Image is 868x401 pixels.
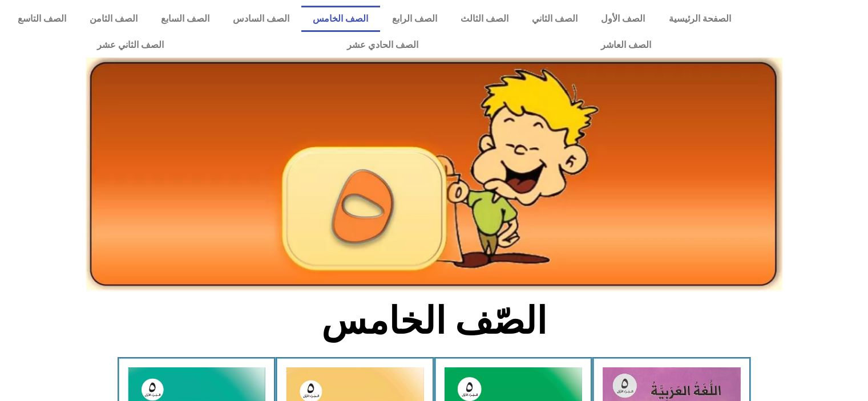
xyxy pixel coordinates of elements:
[255,32,509,58] a: الصف الحادي عشر
[449,6,520,32] a: الصف الثالث
[301,6,380,32] a: الصف الخامس
[149,6,221,32] a: الصف السابع
[221,6,301,32] a: الصف السادس
[590,6,657,32] a: الصف الأول
[78,6,149,32] a: الصف الثامن
[380,6,449,32] a: الصف الرابع
[6,6,78,32] a: الصف التاسع
[657,6,742,32] a: الصفحة الرئيسية
[245,299,623,343] h2: الصّف الخامس
[510,32,742,58] a: الصف العاشر
[6,32,255,58] a: الصف الثاني عشر
[520,6,589,32] a: الصف الثاني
